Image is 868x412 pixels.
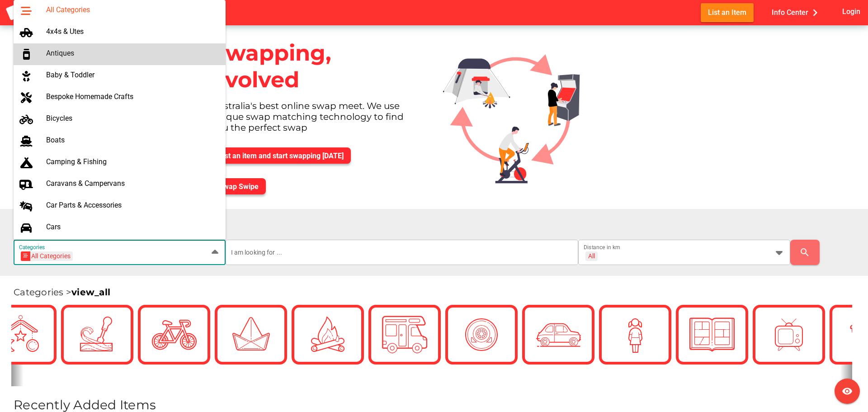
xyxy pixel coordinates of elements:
button: List an item and start swapping [DATE] [212,147,351,164]
h1: Find a Swap [14,220,861,233]
span: Info Center [772,5,822,20]
span: List an item and start swapping [DATE] [219,152,344,160]
button: List an Item [701,3,754,22]
div: Bespoke Homemade Crafts [46,92,218,101]
div: All Categories [46,5,218,14]
div: Australia's best online swap meet. We use unique swap matching technology to find you the perfect... [204,100,429,140]
span: Swap Swipe [219,182,259,191]
div: Bicycles [46,114,218,123]
a: view_all [71,287,110,298]
div: Caravans & Campervans [46,179,218,188]
div: Cars [46,223,218,231]
div: 4x4s & Utes [46,27,218,36]
img: Graphic.svg [436,25,602,194]
div: Baby & Toddler [46,71,218,79]
span: Login [842,5,860,18]
div: Car Parts & Accessories [46,201,218,209]
input: I am looking for ... [231,240,573,265]
span: Categories > [14,287,110,298]
div: Camping & Fishing [46,157,218,166]
div: Swapping, evolved [204,33,429,100]
div: All Categories [24,251,71,261]
button: Info Center [764,3,829,22]
i: visibility [842,386,853,397]
img: aSD8y5uGLpzPJLYTcYcjNu3laj1c05W5KWf0Ds+Za8uybjssssuu+yyyy677LKX2n+PWMSDJ9a87AAAAABJRU5ErkJggg== [5,5,51,21]
div: All [588,252,595,260]
i: chevron_right [808,6,822,19]
div: Boats [46,136,218,144]
span: List an Item [708,6,746,19]
i: search [799,247,810,258]
button: Swap Swipe [212,178,266,194]
button: Login [840,3,863,20]
div: Antiques [46,49,218,57]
